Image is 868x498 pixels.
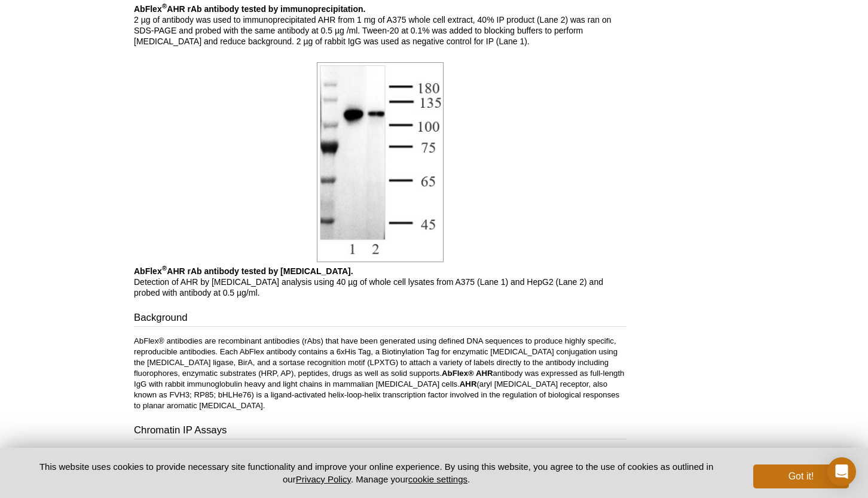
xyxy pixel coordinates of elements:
p: This website uses cookies to provide necessary site functionality and improve your online experie... [19,460,733,485]
b: AbFlex AHR rAb antibody tested by [MEDICAL_DATA]. [134,266,353,276]
div: Open Intercom Messenger [827,457,856,486]
h3: Chromatin IP Assays [134,423,626,440]
sup: ® [162,264,167,272]
strong: AHR [460,379,477,388]
h3: Background [134,311,626,327]
b: AbFlex AHR rAb antibody tested by immunoprecipitation. [134,4,365,14]
button: cookie settings [408,474,467,484]
img: AbFlex<sup>®</sup> AHR antibody (rAb) tested by Western blot. [317,62,444,262]
p: 2 µg of antibody was used to immunoprecipitated AHR from 1 mg of A375 whole cell extract, 40% IP ... [134,4,626,47]
button: Got it! [753,464,849,488]
sup: ® [162,2,167,10]
a: Privacy Policy [296,474,351,484]
p: Detection of AHR by [MEDICAL_DATA] analysis using 40 µg of whole cell lysates from A375 (Lane 1) ... [134,266,626,298]
p: AbFlex® antibodies are recombinant antibodies (rAbs) that have been generated using defined DNA s... [134,336,626,411]
strong: AbFlex® AHR [442,369,493,378]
